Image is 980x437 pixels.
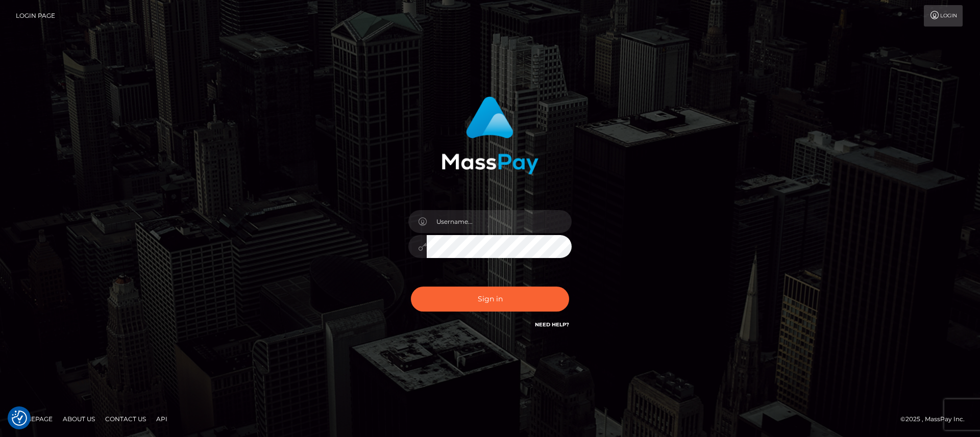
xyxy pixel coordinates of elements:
[59,411,99,427] a: About Us
[427,210,572,233] input: Username...
[900,414,972,425] div: © 2025 , MassPay Inc.
[11,411,57,427] a: Homepage
[101,411,150,427] a: Contact Us
[535,321,569,328] a: Need Help?
[442,96,538,174] img: MassPay Login
[411,287,569,312] button: Sign in
[152,411,171,427] a: API
[12,410,27,426] button: Consent Preferences
[16,5,55,27] a: Login Page
[12,410,27,426] img: Revisit consent button
[924,5,963,27] a: Login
